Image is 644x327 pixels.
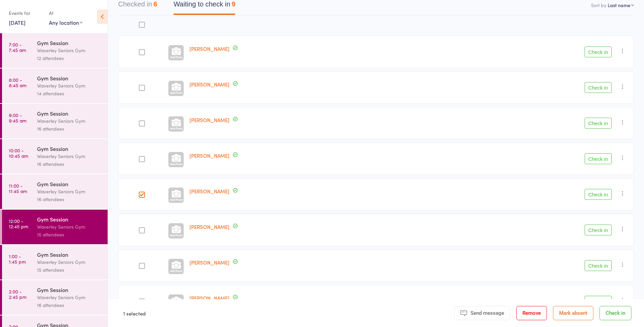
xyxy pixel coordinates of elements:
[189,81,229,88] a: [PERSON_NAME]
[585,46,612,57] button: Check in
[553,306,593,320] button: Mark absent
[49,7,82,19] div: At
[9,218,28,229] time: 12:00 - 12:45 pm
[37,231,102,238] div: 15 attendees
[585,296,612,307] button: Check in
[9,112,26,123] time: 9:00 - 9:45 am
[37,110,102,117] div: Gym Session
[454,306,510,320] button: Send message
[37,180,102,188] div: Gym Session
[585,153,612,164] button: Check in
[2,174,108,209] a: 11:00 -11:45 amGym SessionWaverley Seniors Gym16 attendees
[9,7,42,19] div: Events for
[37,39,102,46] div: Gym Session
[189,116,229,123] a: [PERSON_NAME]
[585,225,612,235] button: Check in
[9,19,25,26] a: [DATE]
[2,104,108,138] a: 9:00 -9:45 amGym SessionWaverley Seniors Gym16 attendees
[2,33,108,68] a: 7:00 -7:45 amGym SessionWaverley Seniors Gym12 attendees
[2,139,108,174] a: 10:00 -10:45 amGym SessionWaverley Seniors Gym16 attendees
[37,82,102,90] div: Waverley Seniors Gym
[123,306,146,320] div: 1 selected
[37,251,102,258] div: Gym Session
[585,82,612,93] button: Check in
[585,260,612,271] button: Check in
[37,46,102,54] div: Waverley Seniors Gym
[37,215,102,223] div: Gym Session
[189,294,229,302] a: [PERSON_NAME]
[153,0,157,8] div: 6
[189,152,229,159] a: [PERSON_NAME]
[9,289,26,300] time: 2:00 - 2:45 pm
[189,259,229,266] a: [PERSON_NAME]
[37,145,102,152] div: Gym Session
[608,2,630,8] div: Last name
[189,188,229,195] a: [PERSON_NAME]
[49,19,82,26] div: Any location
[37,223,102,231] div: Waverley Seniors Gym
[37,286,102,293] div: Gym Session
[232,0,235,8] div: 9
[600,306,631,320] button: Check in
[585,118,612,129] button: Check in
[9,183,27,194] time: 11:00 - 11:45 am
[37,195,102,203] div: 16 attendees
[37,54,102,62] div: 12 attendees
[37,90,102,97] div: 14 attendees
[37,160,102,168] div: 16 attendees
[37,266,102,274] div: 15 attendees
[37,74,102,82] div: Gym Session
[37,117,102,125] div: Waverley Seniors Gym
[9,253,26,264] time: 1:00 - 1:45 pm
[37,152,102,160] div: Waverley Seniors Gym
[471,310,504,316] span: Send message
[9,42,26,53] time: 7:00 - 7:45 am
[2,210,108,244] a: 12:00 -12:45 pmGym SessionWaverley Seniors Gym15 attendees
[9,77,26,88] time: 8:00 - 8:45 am
[2,245,108,280] a: 1:00 -1:45 pmGym SessionWaverley Seniors Gym15 attendees
[189,223,229,230] a: [PERSON_NAME]
[37,293,102,301] div: Waverley Seniors Gym
[585,189,612,200] button: Check in
[37,258,102,266] div: Waverley Seniors Gym
[37,301,102,309] div: 16 attendees
[2,69,108,103] a: 8:00 -8:45 amGym SessionWaverley Seniors Gym14 attendees
[591,2,606,8] label: Sort by
[37,125,102,133] div: 16 attendees
[189,45,229,52] a: [PERSON_NAME]
[9,148,28,158] time: 10:00 - 10:45 am
[516,306,547,320] button: Remove
[2,280,108,315] a: 2:00 -2:45 pmGym SessionWaverley Seniors Gym16 attendees
[37,188,102,195] div: Waverley Seniors Gym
